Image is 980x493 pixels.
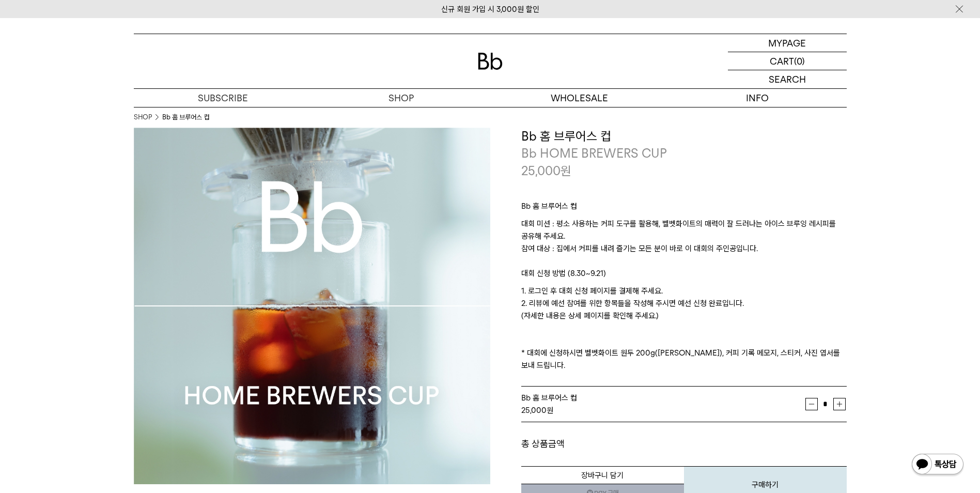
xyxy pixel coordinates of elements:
[312,89,490,107] a: SHOP
[521,406,547,415] strong: 25,000
[478,53,503,70] img: 로고
[134,112,152,122] a: SHOP
[668,89,847,107] p: INFO
[521,438,684,450] dt: 총 상품금액
[134,89,312,107] a: SUBSCRIBE
[521,128,847,145] h3: Bb 홈 브루어스 컵
[521,218,847,267] p: 대회 미션 : 평소 사용하는 커피 도구를 활용해, 벨벳화이트의 매력이 잘 드러나는 아이스 브루잉 레시피를 공유해 주세요. 참여 대상 : 집에서 커피를 내려 즐기는 모든 분이 ...
[521,200,847,218] p: Bb 홈 브루어스 컵
[441,5,539,14] a: 신규 회원 가입 시 3,000원 할인
[794,52,805,70] p: (0)
[728,34,847,52] a: MYPAGE
[768,34,806,52] p: MYPAGE
[521,393,577,403] span: Bb 홈 브루어스 컵
[521,404,805,417] div: 원
[769,70,806,88] p: SEARCH
[521,145,847,162] p: Bb HOME BREWERS CUP
[521,285,847,372] p: 1. 로그인 후 대회 신청 페이지를 결제해 주세요. 2. 리뷰에 예선 참여를 위한 항목들을 작성해 주시면 예선 신청 완료입니다. (자세한 내용은 상세 페이지를 확인해 주세요....
[134,128,490,484] img: Bb 홈 브루어스 컵
[805,398,818,410] button: 감소
[770,52,794,70] p: CART
[490,89,668,107] p: WHOLESALE
[521,466,684,484] button: 장바구니 담기
[521,267,847,285] p: 대회 신청 방법 (8.30~9.21)
[833,398,846,410] button: 증가
[162,112,209,122] li: Bb 홈 브루어스 컵
[728,52,847,70] a: CART (0)
[911,453,965,477] img: 카카오톡 채널 1:1 채팅 버튼
[561,163,571,178] span: 원
[521,162,571,180] p: 25,000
